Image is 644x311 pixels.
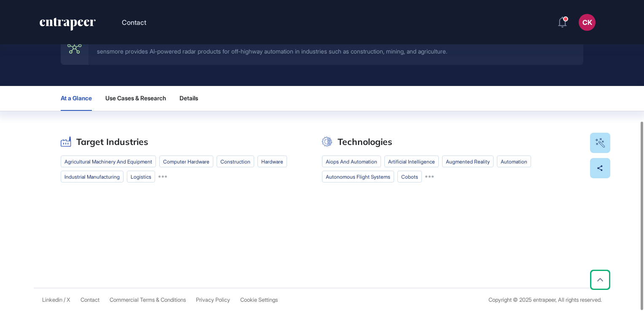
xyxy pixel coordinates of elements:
[397,171,422,182] li: cobots
[127,171,155,182] li: Logistics
[61,171,123,182] li: industrial manufacturing
[338,137,392,147] h2: Technologies
[159,155,213,167] li: computer hardware
[258,155,287,167] li: hardware
[497,155,531,167] li: automation
[442,155,494,167] li: augmented reality
[39,18,97,34] a: entrapeer-logo
[105,95,166,102] span: Use Cases & Research
[61,155,156,167] li: agricultural machinery and equipment
[110,297,186,303] a: Commercial Terms & Conditions
[64,297,65,303] span: /
[384,155,439,167] li: artificial intelligence
[488,297,602,303] div: Copyright © 2025 entrapeer, All rights reserved.
[240,297,278,303] a: Cookie Settings
[80,297,99,303] span: Contact
[67,297,70,303] a: X
[105,86,166,111] button: Use Cases & Research
[122,17,146,28] button: Contact
[61,95,92,102] span: At a Glance
[196,297,230,303] a: Privacy Policy
[180,95,198,102] span: Details
[579,14,596,31] button: CK
[217,155,254,167] li: Construction
[97,47,575,56] div: sensmore provides AI-powered radar products for off-highway automation in industries such as cons...
[322,171,394,182] li: autonomous flight systems
[76,137,148,147] h2: Target Industries
[180,86,205,111] button: Details
[42,297,62,303] a: Linkedin
[61,86,92,111] button: At a Glance
[322,155,381,167] li: aiops and automation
